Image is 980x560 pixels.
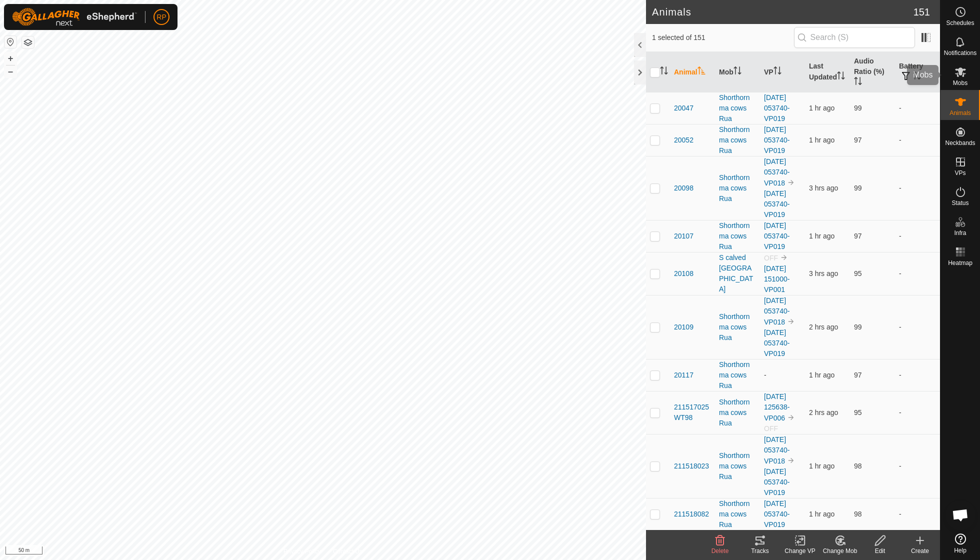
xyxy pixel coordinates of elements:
[780,546,820,555] div: Change VP
[719,498,756,530] div: Shorthorn ma cows Rua
[809,232,834,240] span: 8 Sep 2025 at 6:27 AM
[4,65,16,77] button: –
[954,547,966,553] span: Help
[954,170,965,176] span: VPs
[913,73,921,81] p-sorticon: Activate to sort
[674,135,693,145] span: 20052
[854,184,862,192] span: 99
[854,408,862,416] span: 95
[773,68,781,76] p-sorticon: Activate to sort
[740,546,780,555] div: Tracks
[787,317,795,325] img: to
[951,200,968,206] span: Status
[895,434,940,498] td: -
[719,311,756,343] div: Shorthorn ma cows Rua
[764,371,766,379] app-display-virtual-paddock-transition: -
[283,547,321,556] a: Privacy Policy
[787,178,795,186] img: to
[913,4,930,19] span: 151
[794,27,915,48] input: Search (S)
[715,52,760,92] th: Mob
[764,499,789,528] a: [DATE] 053740-VP019
[900,546,940,555] div: Create
[764,392,789,422] a: [DATE] 125638-VP006
[809,136,834,144] span: 8 Sep 2025 at 6:25 AM
[809,184,838,192] span: 8 Sep 2025 at 4:43 AM
[805,52,850,92] th: Last Updated
[719,359,756,391] div: Shorthorn ma cows Rua
[854,510,862,518] span: 98
[945,500,975,530] div: Open chat
[945,140,975,146] span: Neckbands
[674,103,693,113] span: 20047
[895,391,940,434] td: -
[719,450,756,482] div: Shorthorn ma cows Rua
[895,252,940,295] td: -
[809,104,834,112] span: 8 Sep 2025 at 6:25 AM
[711,547,729,554] span: Delete
[854,462,862,470] span: 98
[156,12,166,22] span: RP
[854,232,862,240] span: 97
[809,269,838,277] span: 8 Sep 2025 at 5:04 AM
[4,52,16,64] button: +
[850,52,895,92] th: Audio Ratio (%)
[837,73,845,81] p-sorticon: Activate to sort
[860,546,900,555] div: Edit
[809,371,834,379] span: 8 Sep 2025 at 6:23 AM
[949,110,971,116] span: Animals
[674,231,693,241] span: 20107
[809,323,838,331] span: 8 Sep 2025 at 6:04 AM
[764,157,789,187] a: [DATE] 053740-VP018
[674,402,711,423] span: 211517025WT98
[944,50,976,56] span: Notifications
[854,371,862,379] span: 97
[719,92,756,124] div: Shorthorn ma cows Rua
[854,136,862,144] span: 97
[764,424,778,432] span: OFF
[674,268,693,279] span: 20108
[674,183,693,193] span: 20098
[895,359,940,391] td: -
[764,296,789,326] a: [DATE] 053740-VP018
[12,8,137,26] img: Gallagher Logo
[809,510,834,518] span: 8 Sep 2025 at 6:27 AM
[895,156,940,220] td: -
[895,52,940,92] th: Battery
[333,547,362,556] a: Contact Us
[719,124,756,156] div: Shorthorn ma cows Rua
[764,264,789,293] a: [DATE] 151000-VP001
[764,189,789,218] a: [DATE] 053740-VP019
[809,462,834,470] span: 8 Sep 2025 at 6:25 AM
[953,80,967,86] span: Mobs
[809,408,838,416] span: 8 Sep 2025 at 6:04 AM
[719,220,756,252] div: Shorthorn ma cows Rua
[764,467,789,496] a: [DATE] 053740-VP019
[22,36,34,48] button: Map Layers
[652,6,913,18] h2: Animals
[764,221,789,250] a: [DATE] 053740-VP019
[787,456,795,464] img: to
[854,269,862,277] span: 95
[854,323,862,331] span: 99
[946,20,974,26] span: Schedules
[895,92,940,124] td: -
[674,370,693,380] span: 20117
[764,435,789,465] a: [DATE] 053740-VP018
[895,124,940,156] td: -
[670,52,715,92] th: Animal
[820,546,860,555] div: Change Mob
[660,68,668,76] p-sorticon: Activate to sort
[787,413,795,421] img: to
[719,172,756,204] div: Shorthorn ma cows Rua
[895,498,940,530] td: -
[895,295,940,359] td: -
[760,52,805,92] th: VP
[4,36,16,48] button: Reset Map
[764,125,789,154] a: [DATE] 053740-VP019
[954,230,966,236] span: Infra
[895,220,940,252] td: -
[733,68,741,76] p-sorticon: Activate to sort
[764,93,789,122] a: [DATE] 053740-VP019
[674,461,709,471] span: 211518023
